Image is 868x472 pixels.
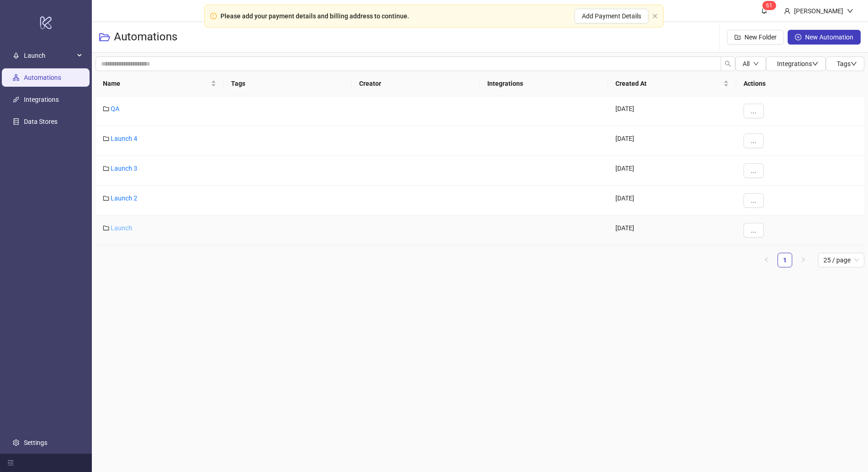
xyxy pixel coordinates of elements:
button: Alldown [735,56,766,71]
span: folder [103,165,109,172]
a: Settings [24,439,47,446]
span: down [753,61,759,67]
a: Launch 4 [111,135,137,142]
li: Previous Page [759,253,774,267]
a: Launch 3 [111,165,137,172]
button: New Folder [727,30,784,44]
button: ... [744,193,764,208]
button: Tagsdown [826,56,864,71]
span: down [812,61,818,67]
span: ... [751,137,756,144]
button: ... [744,133,764,148]
div: [PERSON_NAME] [790,6,847,16]
a: Automations [24,74,61,81]
a: Launch [111,224,132,232]
span: folder-add [734,34,741,40]
span: folder [103,225,109,231]
span: Launch [24,46,74,65]
span: ... [751,227,756,234]
div: [DATE] [608,186,736,216]
span: bell [761,7,767,14]
span: search [725,61,731,67]
div: [DATE] [608,126,736,156]
button: Integrationsdown [766,56,826,71]
span: folder [103,106,109,112]
button: ... [744,163,764,178]
th: Creator [352,71,480,96]
th: Created At [608,71,736,96]
div: [DATE] [608,96,736,126]
h3: Automations [114,30,177,44]
span: Integrations [777,60,818,67]
li: 1 [778,253,792,267]
span: left [764,257,769,262]
sup: 61 [762,1,776,10]
span: New Automation [805,33,853,41]
th: Integrations [480,71,608,96]
button: close [652,13,658,19]
span: Created At [615,78,721,89]
span: right [800,257,806,262]
a: Launch 2 [111,194,137,202]
a: 1 [778,253,792,267]
span: ... [751,107,756,115]
th: Actions [736,71,864,96]
button: Add Payment Details [575,9,648,23]
div: [DATE] [608,156,736,186]
span: All [743,60,750,67]
th: Tags [224,71,352,96]
div: Please add your payment details and billing address to continue. [220,11,409,21]
span: ... [751,197,756,204]
span: Name [103,78,209,89]
button: ... [744,104,764,118]
span: New Folder [744,33,777,41]
span: folder [103,195,109,201]
div: Page Size [818,253,864,267]
span: menu-fold [7,460,14,466]
span: exclamation-circle [210,13,217,19]
span: plus-circle [795,34,801,40]
span: Add Payment Details [582,12,641,20]
a: Data Stores [24,118,57,125]
span: user [784,8,790,14]
span: folder [103,135,109,142]
th: Name [96,71,224,96]
span: 6 [766,2,769,9]
button: left [759,253,774,267]
a: QA [111,105,119,112]
span: 25 / page [823,253,859,267]
button: right [796,253,811,267]
button: ... [744,223,764,238]
button: New Automation [788,30,861,44]
a: Integrations [24,96,59,103]
li: Next Page [796,253,811,267]
span: 1 [769,2,772,9]
span: Tags [837,60,857,67]
span: folder-open [99,32,110,43]
span: ... [751,167,756,174]
div: [DATE] [608,216,736,245]
span: down [847,8,853,14]
span: rocket [13,52,19,59]
span: down [851,61,857,67]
